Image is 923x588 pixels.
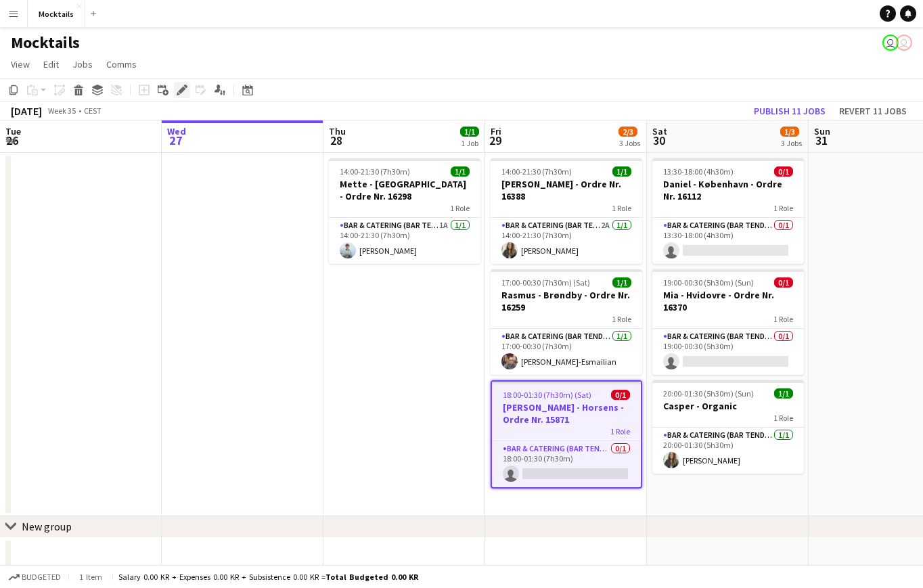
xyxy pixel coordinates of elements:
span: Budgeted [22,572,61,582]
button: Revert 11 jobs [834,102,912,120]
span: 1/3 [780,127,799,137]
app-job-card: 20:00-01:30 (5h30m) (Sun)1/1Casper - Organic1 RoleBar & Catering (Bar Tender)1/120:00-01:30 (5h30... [652,380,804,474]
span: 27 [165,133,186,148]
h3: Mia - Hvidovre - Ordre Nr. 16370 [652,289,804,313]
span: 1 Role [773,203,793,213]
span: 2/3 [618,127,637,137]
span: 1/1 [612,277,631,288]
div: [DATE] [11,104,42,118]
app-job-card: 14:00-21:30 (7h30m)1/1[PERSON_NAME] - Ordre Nr. 163881 RoleBar & Catering (Bar Tender)2A1/114:00-... [491,158,642,264]
app-card-role: Bar & Catering (Bar Tender)1A1/114:00-21:30 (7h30m)[PERSON_NAME] [329,218,480,264]
app-job-card: 14:00-21:30 (7h30m)1/1Mette - [GEOGRAPHIC_DATA] - Ordre Nr. 162981 RoleBar & Catering (Bar Tender... [329,158,480,264]
span: 1 Role [612,203,631,213]
span: 1/1 [774,388,793,399]
button: Mocktails [28,1,85,27]
span: 1/1 [460,127,479,137]
app-card-role: Bar & Catering (Bar Tender)0/113:30-18:00 (4h30m) [652,218,804,264]
div: 3 Jobs [781,138,802,148]
div: 3 Jobs [619,138,640,148]
h3: [PERSON_NAME] - Ordre Nr. 16388 [491,178,642,202]
span: 28 [327,133,346,148]
button: Budgeted [7,570,63,585]
app-card-role: Bar & Catering (Bar Tender)0/118:00-01:30 (7h30m) [492,441,641,487]
button: Publish 11 jobs [748,102,831,120]
app-card-role: Bar & Catering (Bar Tender)2A1/114:00-21:30 (7h30m)[PERSON_NAME] [491,218,642,264]
div: CEST [84,106,102,116]
span: Wed [167,125,186,137]
span: 30 [650,133,667,148]
h3: [PERSON_NAME] - Horsens - Ordre Nr. 15871 [492,401,641,426]
app-job-card: 17:00-00:30 (7h30m) (Sat)1/1Rasmus - Brøndby - Ordre Nr. 162591 RoleBar & Catering (Bar Tender)1/... [491,269,642,375]
a: Jobs [67,55,98,73]
h3: Casper - Organic [652,400,804,412]
a: View [5,55,35,73]
span: 1/1 [451,166,470,177]
span: 31 [812,133,830,148]
div: 1 Job [461,138,478,148]
span: 17:00-00:30 (7h30m) (Sat) [501,277,590,288]
span: Sat [652,125,667,137]
h1: Mocktails [11,32,80,53]
app-user-avatar: Hektor Pantas [882,35,899,51]
span: 14:00-21:30 (7h30m) [340,166,410,177]
span: 1/1 [612,166,631,177]
span: 0/1 [611,390,630,400]
app-job-card: 18:00-01:30 (7h30m) (Sat)0/1[PERSON_NAME] - Horsens - Ordre Nr. 158711 RoleBar & Catering (Bar Te... [491,380,642,489]
a: Edit [38,55,64,73]
span: 1 Role [773,413,793,423]
span: Sun [814,125,830,137]
span: 14:00-21:30 (7h30m) [501,166,572,177]
h3: Daniel - København - Ordre Nr. 16112 [652,178,804,202]
span: 1 item [74,572,107,582]
span: Week 35 [45,106,78,116]
app-job-card: 19:00-00:30 (5h30m) (Sun)0/1Mia - Hvidovre - Ordre Nr. 163701 RoleBar & Catering (Bar Tender)0/11... [652,269,804,375]
span: Edit [43,58,59,70]
a: Comms [101,55,142,73]
span: 26 [3,133,21,148]
app-user-avatar: Hektor Pantas [896,35,912,51]
span: Jobs [72,58,93,70]
span: 20:00-01:30 (5h30m) (Sun) [663,388,754,399]
span: 1 Role [610,426,630,436]
app-card-role: Bar & Catering (Bar Tender)1/120:00-01:30 (5h30m)[PERSON_NAME] [652,428,804,474]
h3: Rasmus - Brøndby - Ordre Nr. 16259 [491,289,642,313]
span: 1 Role [612,314,631,324]
span: Total Budgeted 0.00 KR [325,572,418,582]
span: Comms [106,58,137,70]
app-job-card: 13:30-18:00 (4h30m)0/1Daniel - København - Ordre Nr. 161121 RoleBar & Catering (Bar Tender)0/113:... [652,158,804,264]
span: 1 Role [773,314,793,324]
app-card-role: Bar & Catering (Bar Tender)1/117:00-00:30 (7h30m)[PERSON_NAME]-Esmailian [491,329,642,375]
span: Tue [5,125,21,137]
span: 1 Role [450,203,470,213]
span: 19:00-00:30 (5h30m) (Sun) [663,277,754,288]
span: Thu [329,125,346,137]
span: 13:30-18:00 (4h30m) [663,166,734,177]
span: 0/1 [774,166,793,177]
span: Fri [491,125,501,137]
span: 18:00-01:30 (7h30m) (Sat) [503,390,591,400]
h3: Mette - [GEOGRAPHIC_DATA] - Ordre Nr. 16298 [329,178,480,202]
span: 0/1 [774,277,793,288]
app-card-role: Bar & Catering (Bar Tender)0/119:00-00:30 (5h30m) [652,329,804,375]
div: Salary 0.00 KR + Expenses 0.00 KR + Subsistence 0.00 KR = [118,572,418,582]
span: 29 [489,133,501,148]
div: New group [22,520,72,533]
span: View [11,58,30,70]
